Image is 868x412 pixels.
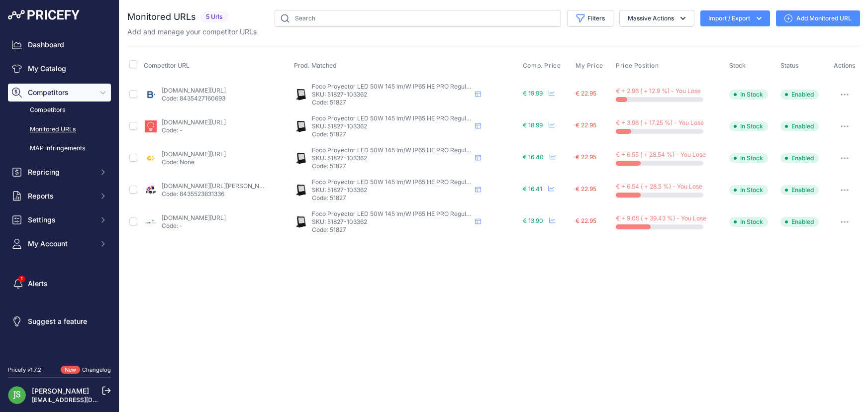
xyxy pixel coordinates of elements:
span: Price Position [616,62,659,70]
button: Comp. Price [523,62,563,70]
p: Code: 8435523831336 [162,190,265,198]
span: Competitor URL [144,62,190,69]
span: Foco Proyector LED 50W 145 lm/W IP65 HE PRO Regulable [312,210,478,217]
span: New [61,366,80,374]
a: Monitored URLs [8,121,111,138]
button: My Account [8,235,111,253]
span: Foco Proyector LED 50W 145 lm/W IP65 HE PRO Regulable [312,83,478,90]
span: Foco Proyector LED 50W 145 lm/W IP65 HE PRO Regulable [312,146,478,154]
span: 5 Urls [200,11,229,23]
button: Reports [8,187,111,205]
span: In Stock [729,185,768,195]
span: Enabled [780,121,819,131]
span: Status [780,62,799,69]
a: [DOMAIN_NAME][URL] [162,118,226,126]
span: Reports [28,191,93,201]
span: € + 9.05 ( + 39.43 %) - You Lose [616,214,706,222]
button: Filters [567,10,613,27]
button: My Price [576,62,605,70]
button: Massive Actions [619,10,694,27]
span: Settings [28,215,93,225]
p: Code: None [162,158,226,166]
span: Comp. Price [523,62,561,70]
nav: Sidebar [8,36,111,354]
a: [PERSON_NAME] [32,387,89,395]
a: Suggest a feature [8,312,111,330]
p: Code: 51827 [312,226,471,234]
p: Code: 51827 [312,162,471,170]
span: € + 6.54 ( + 28.5 %) - You Lose [616,183,702,190]
p: SKU: 51827-103362 [312,91,471,99]
a: Changelog [82,366,111,373]
span: Foco Proyector LED 50W 145 lm/W IP65 HE PRO Regulable [312,114,478,122]
p: Code: 51827 [312,194,471,202]
span: Foco Proyector LED 50W 145 lm/W IP65 HE PRO Regulable [312,178,478,186]
span: Enabled [780,217,819,227]
span: € 22.95 [576,90,596,97]
p: Code: - [162,126,226,134]
span: Competitors [28,88,93,98]
span: Actions [834,62,856,69]
span: € 16.40 [523,153,544,161]
a: [DOMAIN_NAME][URL] [162,214,226,221]
span: Enabled [780,185,819,195]
div: Pricefy v1.7.2 [8,366,41,374]
span: In Stock [729,153,768,163]
span: € + 2.96 ( + 12.9 %) - You Lose [616,87,701,95]
span: My Account [28,239,93,249]
p: Code: 51827 [312,130,471,138]
img: Pricefy Logo [8,10,80,20]
span: € 22.95 [576,185,596,193]
p: Code: 51827 [312,99,471,106]
span: In Stock [729,217,768,227]
span: € 19.99 [523,90,543,97]
a: Alerts [8,275,111,293]
span: In Stock [729,121,768,131]
span: € 18.99 [523,121,543,129]
button: Competitors [8,84,111,102]
a: [DOMAIN_NAME][URL] [162,87,226,94]
a: Dashboard [8,36,111,54]
p: SKU: 51827-103362 [312,218,471,226]
span: Repricing [28,167,93,177]
a: Competitors [8,102,111,119]
span: € 22.95 [576,217,596,224]
p: Add and manage your competitor URLs [127,27,257,37]
a: [EMAIL_ADDRESS][DOMAIN_NAME] [32,396,136,404]
p: SKU: 51827-103362 [312,122,471,130]
span: € 16.41 [523,185,542,193]
span: My Price [576,62,603,70]
span: € 22.95 [576,153,596,161]
button: Repricing [8,163,111,181]
a: Add Monitored URL [776,10,860,26]
a: My Catalog [8,60,111,78]
button: Settings [8,211,111,229]
p: SKU: 51827-103362 [312,154,471,162]
h2: Monitored URLs [127,10,196,24]
a: MAP infringements [8,140,111,157]
span: Prod. Matched [294,62,337,69]
span: Enabled [780,153,819,163]
span: In Stock [729,90,768,100]
span: € + 6.55 ( + 28.54 %) - You Lose [616,151,706,158]
p: SKU: 51827-103362 [312,186,471,194]
span: € + 3.96 ( + 17.25 %) - You Lose [616,119,704,126]
a: [DOMAIN_NAME][URL] [162,150,226,158]
button: Import / Export [700,10,770,26]
input: Search [275,10,561,27]
p: Code: - [162,222,226,230]
p: Code: 8435427160693 [162,95,226,103]
button: Price Position [616,62,661,70]
a: [DOMAIN_NAME][URL][PERSON_NAME] [162,182,274,190]
span: € 13.90 [523,217,543,224]
span: Stock [729,62,746,69]
span: € 22.95 [576,121,596,129]
span: Enabled [780,90,819,100]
